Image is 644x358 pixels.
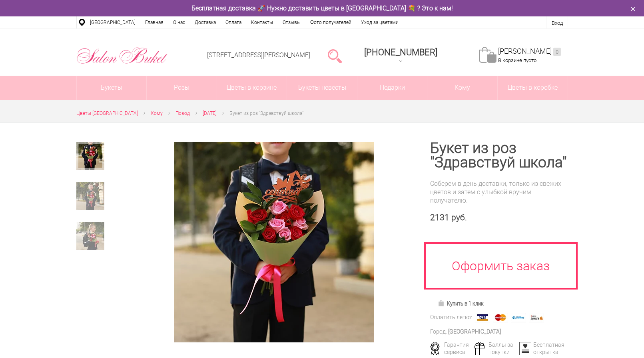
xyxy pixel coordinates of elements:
[151,109,163,118] a: Кому
[430,313,472,322] div: Оплатить легко:
[511,313,526,322] img: Webmoney
[85,16,140,28] a: [GEOGRAPHIC_DATA]
[151,111,163,116] span: Кому
[190,16,221,28] a: Доставка
[438,300,447,306] img: Купить в 1 клик
[175,109,190,118] a: Повод
[168,16,190,28] a: О нас
[175,111,190,116] span: Повод
[498,47,561,56] a: [PERSON_NAME]
[77,76,147,100] a: Букеты
[138,142,411,342] a: Увеличить
[174,142,374,342] img: Букет из роз "Здравствуй школа"
[147,76,217,100] a: Розы
[424,242,578,290] a: Оформить заказ
[203,109,217,118] a: [DATE]
[140,16,168,28] a: Главная
[246,16,278,28] a: Контакты
[364,47,437,57] span: [PHONE_NUMBER]
[493,313,508,322] img: MasterCard
[76,109,138,118] a: Цветы [GEOGRAPHIC_DATA]
[278,16,305,28] a: Отзывы
[305,16,356,28] a: Фото получателей
[207,51,310,59] a: [STREET_ADDRESS][PERSON_NAME]
[553,48,561,56] ins: 0
[448,328,501,336] div: [GEOGRAPHIC_DATA]
[70,4,574,12] div: Бесплатная доставка 🚀 Нужно доставить цветы в [GEOGRAPHIC_DATA] 💐 ? Это к нам!
[430,213,568,223] div: 2131 руб.
[427,341,473,356] div: Гарантия сервиса
[217,76,287,100] a: Цветы в корзине
[498,76,568,100] a: Цветы в коробке
[76,111,138,116] span: Цветы [GEOGRAPHIC_DATA]
[357,76,427,100] a: Подарки
[427,76,497,100] span: Кому
[221,16,246,28] a: Оплата
[356,16,403,28] a: Уход за цветами
[229,111,303,116] span: Букет из роз "Здравствуй школа"
[529,313,544,322] img: Яндекс Деньги
[516,341,562,356] div: Бесплатная открытка
[359,44,442,67] a: [PHONE_NUMBER]
[203,111,217,116] span: [DATE]
[430,141,568,170] h1: Букет из роз "Здравствуй школа"
[76,45,168,66] img: Цветы Нижний Новгород
[287,76,357,100] a: Букеты невесты
[498,57,536,63] span: В корзине пусто
[475,313,490,322] img: Visa
[552,20,563,26] a: Вход
[472,341,518,356] div: Баллы за покупки
[434,298,487,309] a: Купить в 1 клик
[430,179,568,205] div: Соберем в день доставки, только из свежих цветов и затем с улыбкой вручим получателю.
[430,328,447,336] div: Город:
